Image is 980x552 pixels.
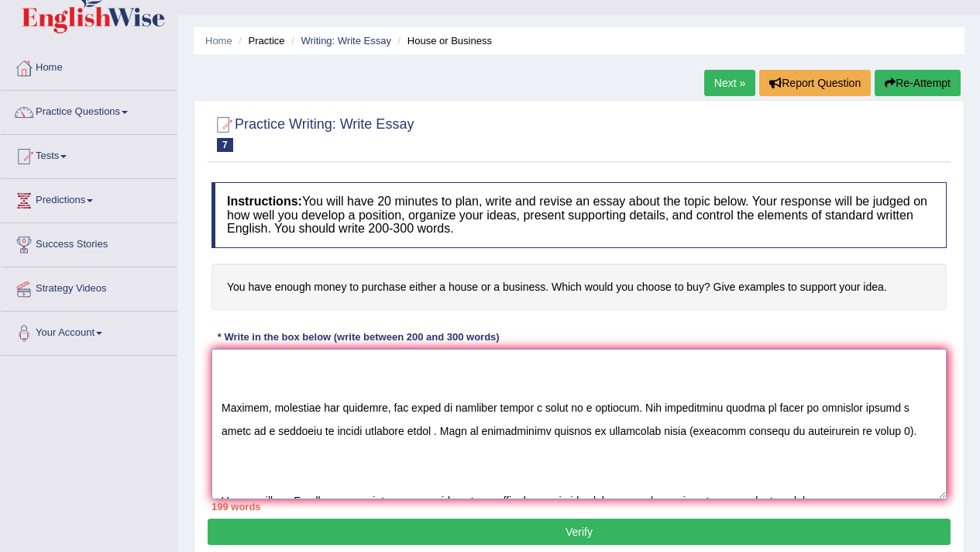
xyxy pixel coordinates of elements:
[205,35,232,47] a: Home
[211,329,505,344] div: * Write in the box below (write between 200 and 300 words)
[211,182,947,248] h4: You will have 20 minutes to plan, write and revise an essay about the topic below. Your response ...
[235,33,284,48] li: Practice
[211,499,947,514] div: 199 words
[759,70,871,96] button: Report Question
[211,264,947,311] h4: You have enough money to purchase either a house or a business. Which would you choose to buy? Gi...
[1,179,177,218] a: Predictions
[1,91,177,129] a: Practice Questions
[1,223,177,262] a: Success Stories
[1,47,177,85] a: Home
[227,195,302,208] b: Instructions:
[217,138,233,152] span: 7
[211,113,414,152] h2: Practice Writing: Write Essay
[1,267,177,306] a: Strategy Videos
[301,35,391,47] a: Writing: Write Essay
[1,135,177,174] a: Tests
[208,519,951,545] button: Verify
[875,70,961,96] button: Re-Attempt
[1,312,177,350] a: Your Account
[394,33,492,48] li: House or Business
[704,70,755,96] a: Next »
